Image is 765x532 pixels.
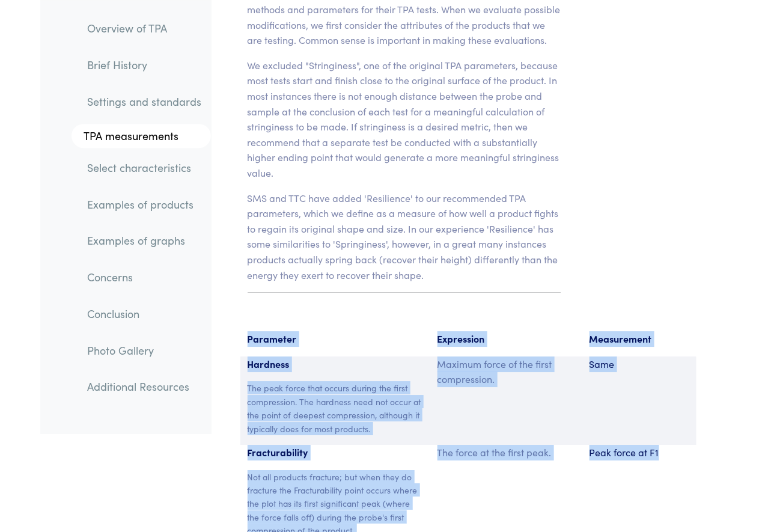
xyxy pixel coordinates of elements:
p: Hardness [248,356,423,372]
a: Concerns [78,263,211,291]
a: Settings and standards [78,87,211,115]
a: Photo Gallery [78,336,211,364]
a: Additional Resources [78,373,211,400]
a: Overview of TPA [78,14,211,42]
a: Examples of graphs [78,227,211,254]
a: TPA measurements [72,124,211,148]
p: Fracturability [248,445,423,460]
a: Select characteristics [78,154,211,182]
p: Maximum force of the first compression. [437,356,575,387]
p: Measurement [590,331,689,347]
a: Conclusion [78,300,211,328]
p: Same [590,356,689,372]
p: Peak force at F1 [590,445,689,460]
p: The peak force that occurs during the first compression. The hardness need not occur at the point... [248,381,423,435]
a: Brief History [78,51,211,79]
p: The force at the first peak. [437,445,575,460]
p: Expression [437,331,575,347]
p: We excluded "Stringiness", one of the original TPA parameters, because most tests start and finis... [248,58,561,181]
p: SMS and TTC have added 'Resilience' to our recommended TPA parameters, which we define as a measu... [248,191,561,283]
a: Examples of products [78,191,211,218]
p: Parameter [248,331,423,347]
